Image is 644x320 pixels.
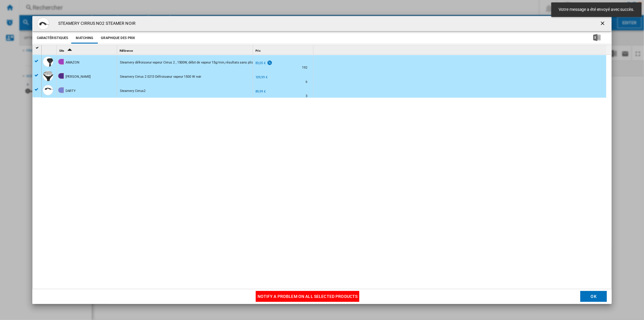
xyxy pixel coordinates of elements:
[120,70,202,84] div: Steamery Cirrus 2 0213 Défroisseur vapeur 1500 W noir
[66,56,79,70] div: AMAZON
[255,49,261,52] span: Prix
[302,65,307,71] div: Délai de livraison : 192 jours
[66,84,76,98] div: DARTY
[117,55,253,69] div: https://www.amazon.fr/Steamery-Nettoyeur-v%C3%AAtements-inoxydable-D%C3%A9froisseur/dp/B0782Z8MD4
[120,84,146,98] div: Steamery Cirrus2
[255,61,266,65] div: 83,05 €
[593,34,601,41] img: excel-24x24.png
[32,16,612,304] md-dialog: Product popup
[600,20,607,28] ng-md-icon: getI18NText('BUTTONS.CLOSE_DIALOG')
[255,74,268,80] div: 109,99 €
[255,89,266,95] div: 89,99 €
[43,45,56,54] div: Sort None
[255,75,268,79] div: 109,99 €
[254,45,313,54] div: Prix Sort None
[306,79,307,85] div: Délai de livraison : 6 jours
[117,69,253,83] div: https://www.conrad.fr/fr/p/steamery-cirrus-2-0213-defroisseur-vapeur-1500-w-noir-3347301.html
[597,18,609,30] button: getI18NText('BUTTONS.CLOSE_DIALOG')
[120,56,377,70] div: Steamery défroisseur vapeur Cirrus 2 , 1500W, débit de vapeur 15g/min, résultats sans plis, chauf...
[580,291,607,302] button: OK
[71,33,98,44] button: Matching
[66,70,91,84] div: [PERSON_NAME]
[35,33,70,44] button: Caractéristiques
[65,49,74,52] span: Sort Ascending
[120,49,133,52] span: Référence
[37,18,49,30] img: steamery_cirrus_no_2_noir_s2105064968689A_165813913.jpg
[117,83,253,97] div: https://www.darty.com/nav/achat/maison_deco/fer_repasser/defroisseur/steamery_cirrus_no_2_noir.html
[306,93,307,99] div: Délai de livraison : 3 jours
[256,291,360,302] button: Notify a problem on all selected products
[59,49,64,52] span: Site
[255,60,273,66] div: 83,05 €
[254,45,313,54] div: Sort None
[584,33,610,44] button: Télécharger au format Excel
[118,45,253,54] div: Référence Sort None
[255,90,266,93] div: 89,99 €
[315,45,606,54] div: Sort None
[55,21,136,27] h4: STEAMERY CIRRUS NO2 STEAMER NOIR
[557,7,636,13] span: Votre message a été envoyé avec succès.
[58,45,117,54] div: Sort Ascending
[99,33,136,44] button: Graphique des prix
[58,45,117,54] div: Site Sort Ascending
[267,60,273,65] img: promotionV3.png
[118,45,253,54] div: Sort None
